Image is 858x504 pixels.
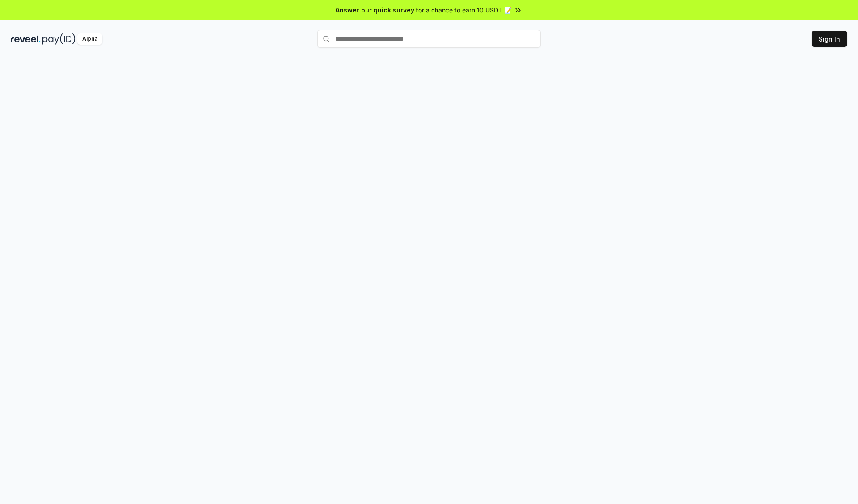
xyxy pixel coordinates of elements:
span: Answer our quick survey [336,5,414,15]
button: Sign In [812,31,847,47]
span: for a chance to earn 10 USDT 📝 [416,5,512,15]
img: pay_id [42,33,76,45]
div: Alpha [77,33,102,45]
img: reveel_dark [11,33,41,45]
